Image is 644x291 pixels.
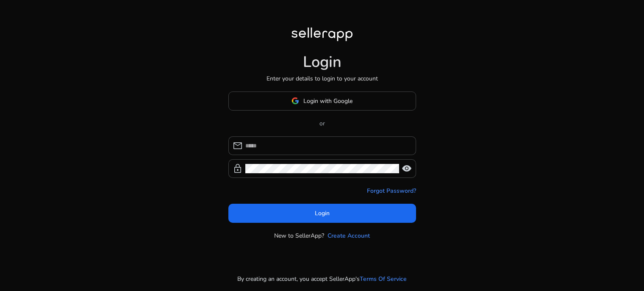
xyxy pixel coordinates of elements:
[303,97,353,105] span: Login with Google
[315,209,330,218] span: Login
[228,91,416,111] button: Login with Google
[291,97,299,105] img: google-logo.svg
[266,74,378,83] p: Enter your details to login to your account
[228,119,416,128] p: or
[360,274,407,283] a: Terms Of Service
[367,186,416,195] a: Forgot Password?
[233,164,243,174] span: lock
[303,53,341,71] h1: Login
[402,164,412,174] span: visibility
[233,141,243,151] span: mail
[274,231,324,240] p: New to SellerApp?
[328,231,370,240] a: Create Account
[228,204,416,223] button: Login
